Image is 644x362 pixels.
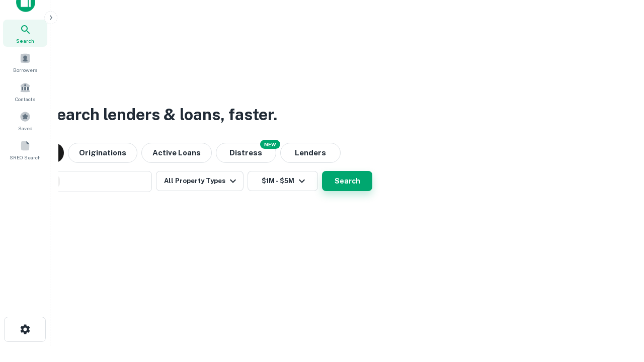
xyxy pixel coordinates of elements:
div: NEW [260,140,280,149]
a: Contacts [3,78,47,105]
button: Lenders [280,143,341,163]
button: Active Loans [141,143,212,163]
a: Search [3,20,47,47]
button: All Property Types [156,171,244,191]
span: Contacts [15,95,35,103]
button: Originations [68,143,137,163]
button: Search [322,171,372,191]
a: Saved [3,107,47,134]
span: SREO Search [10,153,41,161]
button: Search distressed loans with lien and other non-mortgage details. [216,143,276,163]
iframe: Chat Widget [594,282,644,330]
a: SREO Search [3,136,47,163]
h3: Search lenders & loans, faster. [46,103,277,127]
span: Borrowers [13,66,37,74]
a: Borrowers [3,49,47,76]
span: Saved [18,124,33,132]
span: Search [16,37,34,45]
button: $1M - $5M [248,171,318,191]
